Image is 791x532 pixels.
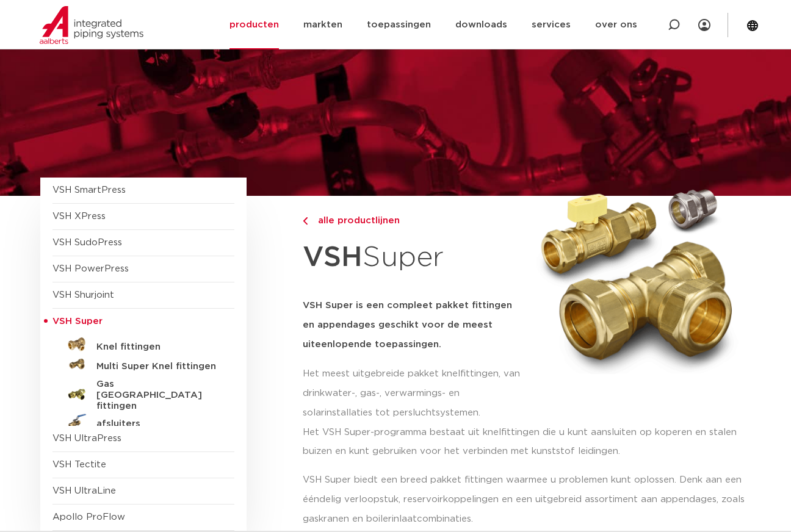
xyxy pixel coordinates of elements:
h5: Knel fittingen [96,342,217,353]
a: Knel fittingen [52,335,234,354]
h5: VSH Super is een compleet pakket fittingen en appendages geschikt voor de meest uiteenlopende toe... [303,296,524,354]
a: VSH SmartPress [52,185,126,195]
a: VSH Shurjoint [52,290,114,300]
a: VSH XPress [52,212,106,221]
a: VSH Tectite [52,460,106,469]
a: Apollo ProFlow [52,512,125,522]
a: VSH SudoPress [52,238,122,247]
span: alle productlijnen [311,216,400,225]
p: VSH Super biedt een breed pakket fittingen waarmee u problemen kunt oplossen. Denk aan een ééndel... [303,470,751,529]
a: Multi Super Knel fittingen [52,354,234,374]
strong: VSH [303,243,363,271]
a: VSH UltraPress [52,434,121,443]
h5: Gas [GEOGRAPHIC_DATA] fittingen [96,379,217,412]
a: VSH UltraLine [52,486,116,495]
a: VSH PowerPress [52,264,129,273]
h5: afsluiters [96,419,217,430]
h1: Super [303,234,524,281]
p: Het meest uitgebreide pakket knelfittingen, van drinkwater-, gas-, verwarmings- en solarinstallat... [303,364,524,423]
a: Gas [GEOGRAPHIC_DATA] fittingen [52,374,234,412]
a: alle productlijnen [303,214,524,228]
p: Het VSH Super-programma bestaat uit knelfittingen die u kunt aansluiten op koperen en stalen buiz... [303,423,751,462]
a: afsluiters [52,412,234,431]
span: VSH Super [52,317,103,326]
h5: Multi Super Knel fittingen [96,361,217,372]
img: chevron-right.svg [303,217,308,225]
